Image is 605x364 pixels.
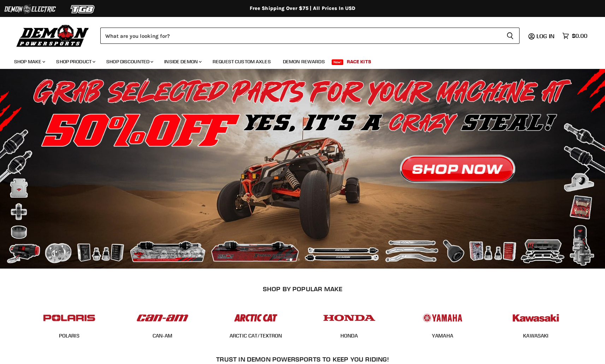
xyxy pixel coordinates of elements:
img: POPULAR_MAKE_logo_6_76e8c46f-2d1e-4ecc-b320-194822857d41.jpg [508,307,563,329]
span: $0.00 [572,33,587,39]
a: ARCTIC CAT/TEXTRON [230,333,282,339]
img: Demon Electric Logo 2 [4,2,57,16]
h2: Trust In Demon Powersports To Keep You Riding! [37,356,568,363]
a: Race Kits [342,54,376,69]
img: Demon Powersports [14,23,91,48]
a: Request Custom Axles [207,54,276,69]
img: POPULAR_MAKE_logo_4_4923a504-4bac-4306-a1be-165a52280178.jpg [322,307,377,329]
button: Previous [12,162,26,176]
form: Product [100,28,520,44]
a: Inside Demon [159,54,206,69]
img: POPULAR_MAKE_logo_5_20258e7f-293c-4aac-afa8-159eaa299126.jpg [415,307,470,329]
input: Search [100,28,501,44]
div: Free Shipping Over $75 | All Prices In USD [20,5,585,12]
a: KAWASAKI [523,333,548,339]
button: Next [579,162,593,176]
img: POPULAR_MAKE_logo_3_027535af-6171-4c5e-a9bc-f0eccd05c5d6.jpg [228,307,283,329]
a: Log in [533,33,559,39]
li: Page dot 4 [313,258,315,261]
img: POPULAR_MAKE_logo_1_adc20308-ab24-48c4-9fac-e3c1a623d575.jpg [135,307,190,329]
img: POPULAR_MAKE_logo_2_dba48cf1-af45-46d4-8f73-953a0f002620.jpg [42,307,97,329]
a: Demon Rewards [278,54,330,69]
span: Log in [536,33,554,40]
button: Search [501,28,520,44]
h2: SHOP BY POPULAR MAKE [29,285,576,293]
a: Shop Make [9,54,49,69]
a: $0.00 [559,31,591,41]
li: Page dot 1 [290,258,292,261]
img: TGB Logo 2 [57,2,109,16]
a: CAN-AM [153,333,173,339]
li: Page dot 3 [305,258,308,261]
a: YAMAHA [432,333,453,339]
a: Shop Product [51,54,100,69]
span: New! [332,59,344,65]
a: HONDA [340,333,358,339]
li: Page dot 2 [297,258,300,261]
a: POLARIS [59,333,79,339]
a: Shop Discounted [101,54,158,69]
ul: Main menu [9,52,586,69]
